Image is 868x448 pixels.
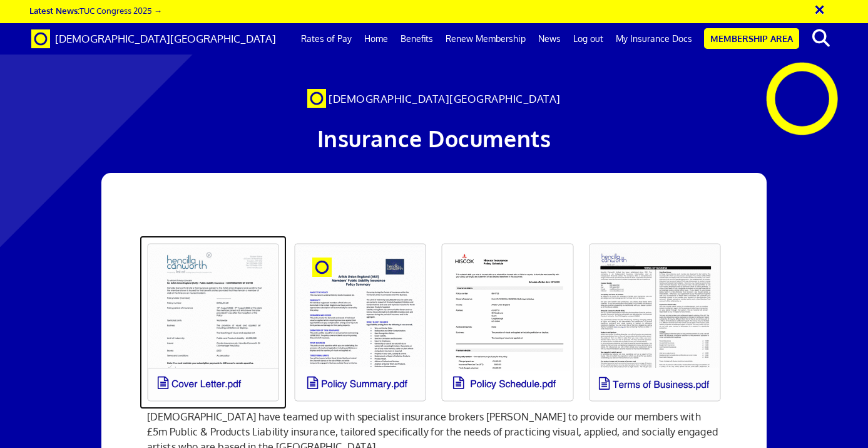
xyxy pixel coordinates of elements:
a: Renew Membership [439,23,532,55]
span: [DEMOGRAPHIC_DATA][GEOGRAPHIC_DATA] [55,32,276,45]
a: Log out [567,23,610,55]
a: Membership Area [704,28,799,49]
a: Benefits [394,23,439,55]
a: Rates of Pay [295,23,358,55]
button: search [802,25,840,51]
a: Latest News:TUC Congress 2025 → [29,5,162,16]
span: [DEMOGRAPHIC_DATA][GEOGRAPHIC_DATA] [329,92,561,105]
a: My Insurance Docs [610,23,698,55]
a: Home [358,23,394,55]
strong: Latest News: [29,5,79,16]
span: Insurance Documents [317,124,551,152]
a: News [532,23,567,55]
a: Brand [DEMOGRAPHIC_DATA][GEOGRAPHIC_DATA] [22,23,285,55]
